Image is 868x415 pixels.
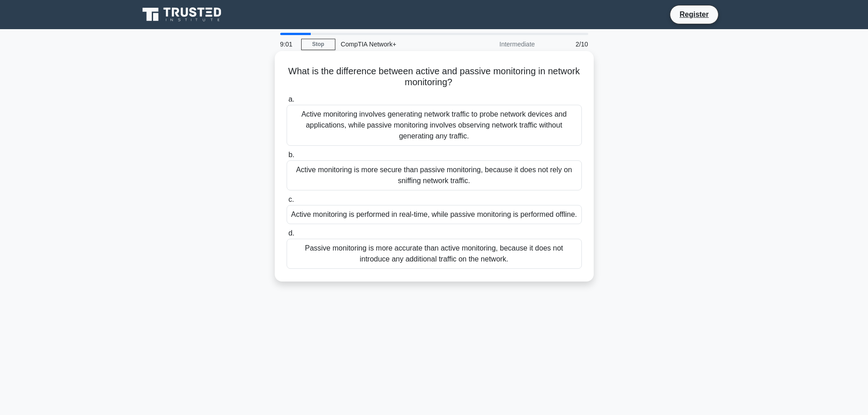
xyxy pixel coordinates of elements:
div: 2/10 [540,35,594,53]
div: CompTIA Network+ [335,35,461,53]
div: Active monitoring is more secure than passive monitoring, because it does not rely on sniffing ne... [287,160,582,190]
div: Active monitoring involves generating network traffic to probe network devices and applications, ... [287,105,582,146]
span: b. [288,151,294,159]
a: Stop [301,39,335,50]
a: Register [674,9,714,20]
span: d. [288,229,294,237]
span: c. [288,195,294,203]
div: Passive monitoring is more accurate than active monitoring, because it does not introduce any add... [287,239,582,269]
h5: What is the difference between active and passive monitoring in network monitoring? [286,66,583,88]
div: 9:01 [275,35,301,53]
span: a. [288,95,294,103]
div: Active monitoring is performed in real-time, while passive monitoring is performed offline. [287,205,582,224]
div: Intermediate [461,35,540,53]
